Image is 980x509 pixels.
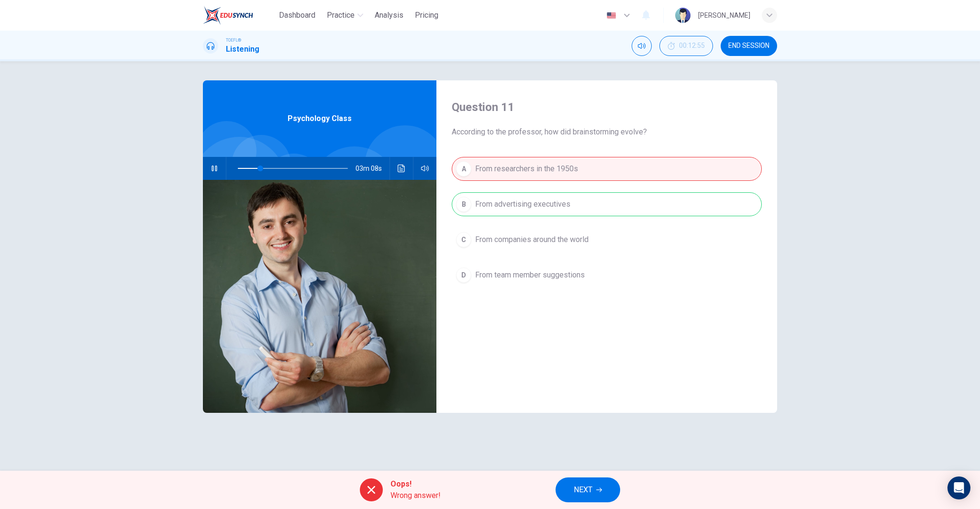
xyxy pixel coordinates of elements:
button: 00:12:55 [659,36,713,56]
span: Dashboard [279,10,315,21]
a: EduSynch logo [203,6,275,25]
span: NEXT [574,483,592,497]
span: TOEFL® [226,37,241,44]
button: Pricing [411,7,442,24]
img: en [605,12,617,19]
span: Wrong answer! [390,490,441,501]
img: EduSynch logo [203,6,253,25]
div: [PERSON_NAME] [698,10,750,21]
div: Mute [632,36,652,56]
div: Open Intercom Messenger [947,476,970,499]
h1: Listening [226,44,259,55]
button: Practice [323,7,367,24]
button: Analysis [371,7,407,24]
button: Dashboard [275,7,319,24]
img: Psychology Class [203,180,436,413]
span: According to the professor, how did brainstorming evolve? [452,126,762,138]
span: 00:12:55 [679,42,705,50]
span: END SESSION [728,42,769,50]
button: NEXT [556,477,620,502]
div: Hide [659,36,713,56]
span: 03m 08s [356,157,390,180]
img: Profile picture [675,8,690,23]
span: Psychology Class [288,113,352,124]
span: Oops! [390,478,441,490]
span: Analysis [375,10,403,21]
span: Practice [327,10,355,21]
button: END SESSION [721,36,777,56]
button: Click to see the audio transcription [394,157,409,180]
span: Pricing [415,10,438,21]
h4: Question 11 [452,100,762,115]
